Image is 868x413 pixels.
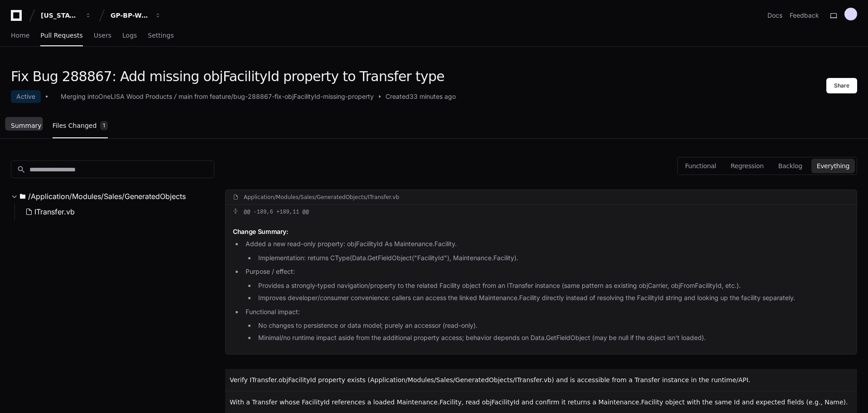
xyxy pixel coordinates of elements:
svg: Directory [20,191,25,202]
div: Application/Modules/Sales/GeneratedObjects/ITransfer.vb [244,194,399,201]
span: Users [94,33,111,38]
button: Everything [811,159,855,173]
span: Home [11,33,29,38]
a: Docs [767,11,782,20]
mat-icon: search [17,165,26,174]
span: Created [386,92,410,101]
span: Verify ITransfer.objFacilityId property exists (Application/Modules/Sales/GeneratedObjects/ITrans... [230,376,750,384]
span: With a Transfer whose FacilityId references a loaded Maintenance.Facility, read objFacilityId and... [230,398,848,406]
div: [US_STATE] Pacific [41,11,80,20]
span: Summary [11,123,42,128]
li: No changes to persistence or data model; purely an accessor (read-only). [256,321,849,331]
li: Purpose / effect: [243,267,849,303]
li: Implementation: returns CType(Data.GetFieldObject("FacilityId"), Maintenance.Facility). [256,253,849,263]
span: /Application/Modules/Sales/GeneratedObjects [28,191,186,202]
button: Feedback [790,11,819,20]
li: Functional impact: [243,307,849,343]
h1: Fix Bug 288867: Add missing objFacilityId property to Transfer type [11,68,456,85]
div: @@ -189,6 +189,11 @@ [226,205,857,219]
a: Home [11,25,29,46]
span: Settings [148,33,174,38]
li: Added a new read-only property: objFacilityId As Maintenance.Facility. [243,239,849,263]
li: Improves developer/consumer convenience: callers can access the linked Maintenance.Facility direc... [256,293,849,303]
button: ITransfer.vb [22,204,209,220]
div: OneLISA Wood Products [98,92,172,101]
div: main from feature/bug-288867-fix-objFacilityId-missing-property [178,92,374,101]
a: Pull Requests [40,25,82,46]
span: Change Summary: [233,228,288,235]
button: Regression [725,159,769,173]
div: GP-BP-WoodProducts [111,11,149,20]
button: Functional [680,159,722,173]
span: 1 [100,121,108,130]
span: Logs [122,33,137,38]
div: Merging into [61,92,98,101]
li: Provides a strongly-typed navigation/property to the related Facility object from an ITransfer in... [256,281,849,291]
button: [US_STATE] Pacific [37,7,95,24]
button: GP-BP-WoodProducts [107,7,165,24]
span: Files Changed [53,123,97,128]
a: Users [94,25,111,46]
a: Settings [148,25,174,46]
span: Pull Requests [40,33,82,38]
button: Backlog [773,159,808,173]
span: ITransfer.vb [34,206,75,217]
button: Share [826,78,857,93]
li: Minimal/no runtime impact aside from the additional property access; behavior depends on Data.Get... [256,333,849,343]
span: 33 minutes ago [410,92,456,101]
div: Active [11,90,41,103]
a: Logs [122,25,137,46]
button: /Application/Modules/Sales/GeneratedObjects [11,189,214,204]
